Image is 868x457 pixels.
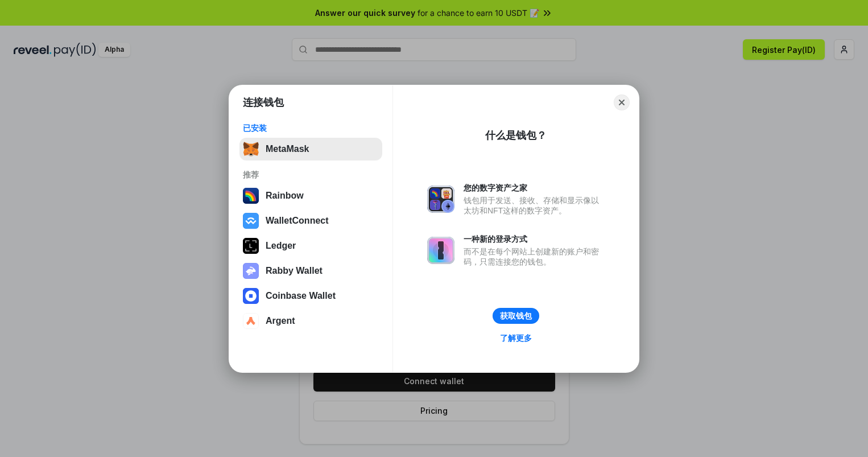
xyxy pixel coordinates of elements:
div: 钱包用于发送、接收、存储和显示像以太坊和NFT这样的数字资产。 [464,195,605,216]
div: Ledger [266,241,296,251]
img: svg+xml,%3Csvg%20width%3D%2228%22%20height%3D%2228%22%20viewBox%3D%220%200%2028%2028%22%20fill%3D... [243,288,259,304]
img: svg+xml,%3Csvg%20width%3D%2228%22%20height%3D%2228%22%20viewBox%3D%220%200%2028%2028%22%20fill%3D... [243,213,259,229]
img: svg+xml,%3Csvg%20xmlns%3D%22http%3A%2F%2Fwww.w3.org%2F2000%2Fsvg%22%20fill%3D%22none%22%20viewBox... [427,237,454,264]
div: 已安装 [243,123,379,133]
button: Rainbow [239,184,382,207]
div: 一种新的登录方式 [464,234,605,244]
button: Ledger [239,234,382,257]
div: 您的数字资产之家 [464,183,605,193]
div: Rabby Wallet [266,266,323,276]
img: svg+xml,%3Csvg%20xmlns%3D%22http%3A%2F%2Fwww.w3.org%2F2000%2Fsvg%22%20fill%3D%22none%22%20viewBox... [427,186,454,213]
button: WalletConnect [239,209,382,232]
div: 推荐 [243,170,379,180]
img: svg+xml,%3Csvg%20width%3D%2228%22%20height%3D%2228%22%20viewBox%3D%220%200%2028%2028%22%20fill%3D... [243,313,259,329]
img: svg+xml,%3Csvg%20width%3D%22120%22%20height%3D%22120%22%20viewBox%3D%220%200%20120%20120%22%20fil... [243,188,259,204]
button: Rabby Wallet [239,260,382,282]
div: 获取钱包 [500,311,532,321]
div: Rainbow [266,191,304,201]
img: svg+xml,%3Csvg%20xmlns%3D%22http%3A%2F%2Fwww.w3.org%2F2000%2Fsvg%22%20width%3D%2228%22%20height%3... [243,238,259,254]
button: Close [614,94,630,110]
div: MetaMask [266,144,309,154]
img: svg+xml,%3Csvg%20xmlns%3D%22http%3A%2F%2Fwww.w3.org%2F2000%2Fsvg%22%20fill%3D%22none%22%20viewBox... [243,263,259,279]
button: 获取钱包 [493,308,539,324]
img: svg+xml,%3Csvg%20fill%3D%22none%22%20height%3D%2233%22%20viewBox%3D%220%200%2035%2033%22%20width%... [243,141,259,157]
div: 什么是钱包？ [485,129,547,142]
a: 了解更多 [493,331,539,345]
div: 了解更多 [500,333,532,343]
div: 而不是在每个网站上创建新的账户和密码，只需连接您的钱包。 [464,246,605,267]
div: Argent [266,316,295,326]
button: Argent [239,310,382,332]
div: WalletConnect [266,216,329,226]
button: MetaMask [239,138,382,160]
h1: 连接钱包 [243,96,284,109]
button: Coinbase Wallet [239,285,382,307]
div: Coinbase Wallet [266,291,336,301]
